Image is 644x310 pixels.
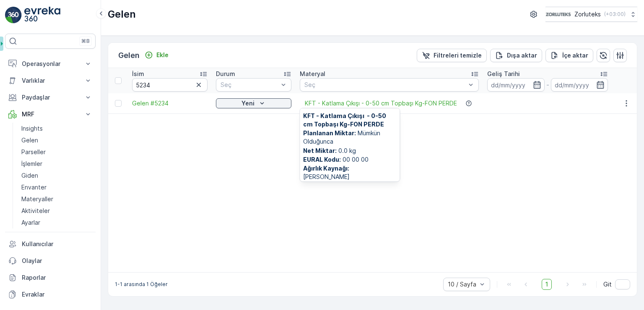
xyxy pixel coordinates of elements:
[18,146,96,158] a: Parseller
[487,78,545,92] input: dd/mm/yyyy
[545,49,593,62] button: İçe aktar
[18,134,96,146] a: Gelen
[507,51,537,60] p: Dışa aktar
[5,269,96,286] a: Raporlar
[604,11,626,18] p: ( +03:00 )
[21,218,40,227] p: Ayarlar
[18,158,96,170] a: İşlemler
[216,70,235,78] p: Durum
[304,81,466,89] p: Seç
[118,50,140,61] p: Gelen
[18,181,96,193] a: Envanter
[5,236,96,252] a: Kullanıcılar
[156,51,169,59] p: Ekle
[18,123,96,134] a: Insights
[303,147,337,154] b: Net Miktar :
[417,49,487,62] button: Filtreleri temizle
[115,281,168,288] p: 1-1 arasında 1 Öğeler
[5,55,96,72] button: Operasyonlar
[21,183,47,192] p: Envanter
[562,51,588,60] p: İçe aktar
[22,76,79,85] p: Varlıklar
[487,70,520,78] p: Geliş Tarihi
[303,165,349,172] b: Ağırlık Kaynağı :
[108,8,136,21] p: Gelen
[22,60,79,68] p: Operasyonlar
[115,100,122,107] div: Toggle Row Selected
[5,72,96,89] button: Varlıklar
[546,80,549,90] p: -
[5,286,96,303] a: Evraklar
[303,164,396,181] span: [PERSON_NAME]
[22,290,92,299] p: Evraklar
[21,195,53,203] p: Materyaller
[303,146,396,155] span: 0.0 kg
[5,7,22,24] img: logo
[574,10,601,18] p: Zorluteks
[24,7,60,24] img: logo_light-DOdMpM7g.png
[303,129,356,137] b: Planlanan Miktar :
[21,124,43,133] p: Insights
[434,51,482,60] p: Filtreleri temizle
[5,89,96,106] button: Paydaşlar
[490,49,542,62] button: Dışa aktar
[22,240,92,248] p: Kullanıcılar
[22,257,92,265] p: Olaylar
[22,110,79,118] p: MRF
[141,50,172,60] button: Ekle
[303,112,396,129] span: KFT - Katlama Çıkışı - 0-50 cm Topbaşı Kg-FON PERDE
[18,205,96,217] a: Aktiviteler
[545,7,637,22] button: Zorluteks(+03:00)
[22,273,92,282] p: Raporlar
[18,170,96,181] a: Giden
[305,99,457,108] a: KFT - Katlama Çıkışı - 0-50 cm Topbaşı Kg-FON PERDE
[21,148,46,156] p: Parseller
[21,136,38,144] p: Gelen
[132,78,208,92] input: Ara
[81,38,90,45] p: ⌘B
[132,70,144,78] p: İsim
[5,252,96,269] a: Olaylar
[21,171,38,180] p: Giden
[551,78,608,92] input: dd/mm/yyyy
[303,155,396,164] span: 00 00 00
[545,10,571,19] img: 6-1-9-3_wQBzyll.png
[542,279,552,290] span: 1
[5,106,96,123] button: MRF
[303,129,396,146] span: Mümkün Olduğunca
[603,280,612,289] span: Git
[18,217,96,229] a: Ayarlar
[300,70,325,78] p: Materyal
[21,207,50,215] p: Aktiviteler
[132,99,208,108] a: Gelen #5234
[241,99,254,108] p: Yeni
[18,193,96,205] a: Materyaller
[21,160,42,168] p: İşlemler
[216,98,291,108] button: Yeni
[221,81,278,89] p: Seç
[303,156,341,163] b: EURAL Kodu :
[22,93,79,102] p: Paydaşlar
